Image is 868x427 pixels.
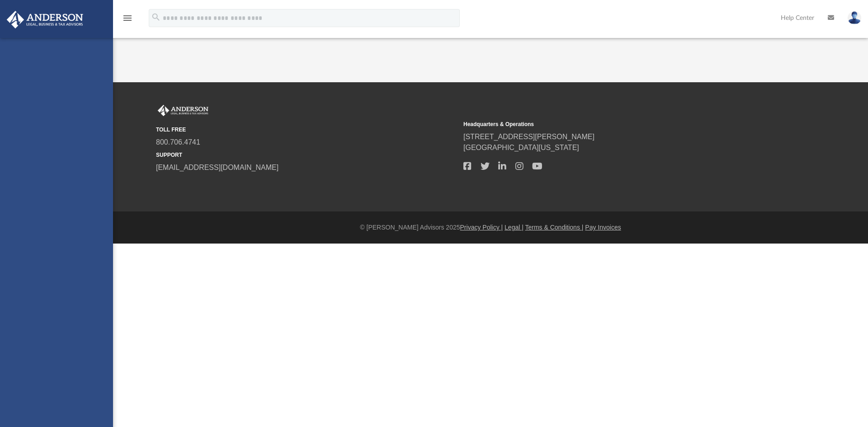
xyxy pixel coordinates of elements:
a: Pay Invoices [585,224,621,231]
small: TOLL FREE [156,126,457,134]
img: Anderson Advisors Platinum Portal [4,11,86,28]
a: 800.706.4741 [156,138,200,146]
a: Legal | [505,224,524,231]
img: Anderson Advisors Platinum Portal [156,105,210,117]
a: [EMAIL_ADDRESS][DOMAIN_NAME] [156,164,278,171]
div: © [PERSON_NAME] Advisors 2025 [113,223,868,232]
i: search [151,12,161,22]
i: menu [122,13,133,23]
a: Terms & Conditions | [525,224,584,231]
img: User Pic [848,11,861,24]
a: [GEOGRAPHIC_DATA][US_STATE] [463,144,579,151]
small: SUPPORT [156,151,457,159]
a: Privacy Policy | [460,224,503,231]
a: [STREET_ADDRESS][PERSON_NAME] [463,133,594,141]
small: Headquarters & Operations [463,120,764,128]
a: menu [122,17,133,23]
